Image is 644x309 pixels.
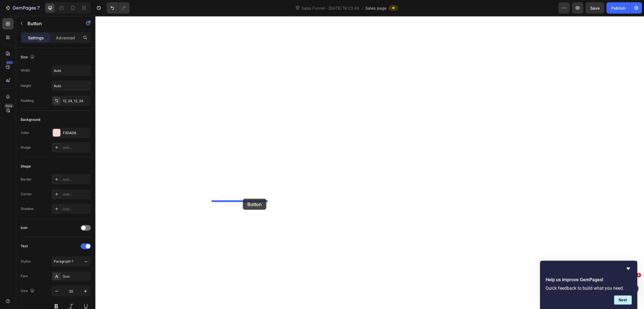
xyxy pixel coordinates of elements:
[21,274,28,279] div: Font
[63,98,89,104] div: 12, 24, 12, 24
[21,177,32,182] div: Border
[300,5,360,11] span: Sales Funnel - [DATE] 19:23:40
[63,207,89,212] div: Add...
[54,259,73,264] span: Paragraph 1
[21,83,31,88] div: Height
[546,286,632,291] p: Quick feedback to build what you need.
[21,164,31,169] div: Shape
[365,5,387,11] span: Sales page
[21,68,30,73] div: Width
[21,130,29,135] div: Color
[614,295,632,304] button: Next question
[590,6,600,10] span: Save
[585,2,604,14] button: Save
[95,16,644,309] iframe: Design area
[21,244,28,249] div: Text
[21,117,40,122] div: Background
[546,276,632,283] h2: Help us improve GemPages!
[2,2,42,14] button: 7
[21,192,32,197] div: Corner
[636,273,641,277] span: 1
[21,259,31,264] div: Styles
[63,177,89,182] div: Add...
[606,2,630,14] button: Publish
[51,81,91,91] input: Auto
[51,65,91,76] input: Auto
[63,192,89,197] div: Add...
[63,145,89,150] div: Add...
[63,130,89,136] div: F3DAD8
[21,206,34,211] div: Shadow
[625,265,632,272] button: Hide survey
[21,225,27,230] div: Icon
[546,265,632,304] div: Help us improve GemPages!
[21,287,36,295] div: Size
[27,20,76,27] p: Button
[63,274,89,279] div: Dosis
[21,98,34,103] div: Padding
[4,104,14,108] div: Beta
[107,2,130,14] div: Undo/Redo
[37,5,40,11] p: 7
[5,60,14,65] div: 450
[611,5,625,11] div: Publish
[56,35,75,41] p: Advanced
[21,145,31,150] div: Image
[21,53,36,61] div: Size
[362,5,363,11] span: /
[28,35,44,41] p: Settings
[51,256,91,267] button: Paragraph 1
